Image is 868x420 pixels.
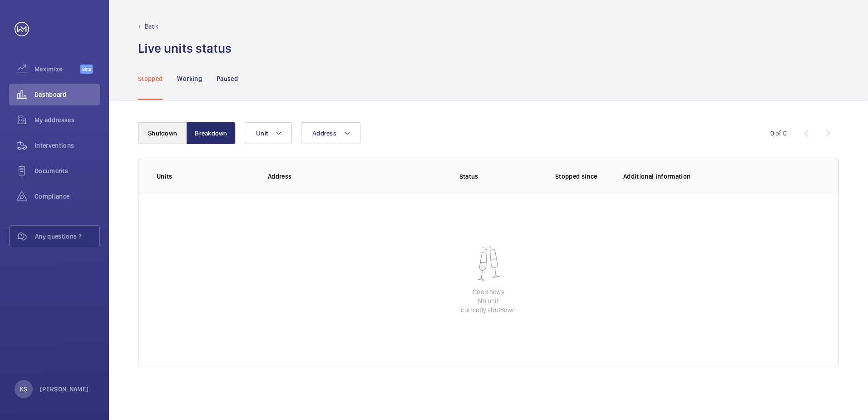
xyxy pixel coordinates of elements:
[138,40,232,57] h1: Live units status
[312,130,336,137] span: Address
[461,287,516,315] p: Good news No unit currently shutdown
[40,385,89,394] p: [PERSON_NAME]
[35,90,100,99] span: Dashboard
[35,141,100,150] span: Interventions
[35,166,100,175] span: Documents
[403,172,534,181] p: Status
[177,74,202,83] p: Working
[138,74,163,83] p: Stopped
[301,122,360,144] button: Address
[245,122,292,144] button: Unit
[770,129,787,138] div: 0 of 0
[555,172,609,181] p: Stopped since
[35,232,99,241] span: Any questions ?
[35,65,80,74] span: Maximize
[20,385,27,394] p: KS
[35,192,100,201] span: Compliance
[157,172,253,181] p: Units
[35,115,100,125] span: My addresses
[187,122,236,144] button: Breakdown
[217,74,238,83] p: Paused
[623,172,820,181] p: Additional information
[145,22,158,31] p: Back
[80,65,93,74] span: Beta
[256,130,268,137] span: Unit
[268,172,397,181] p: Address
[138,122,187,144] button: Shutdown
